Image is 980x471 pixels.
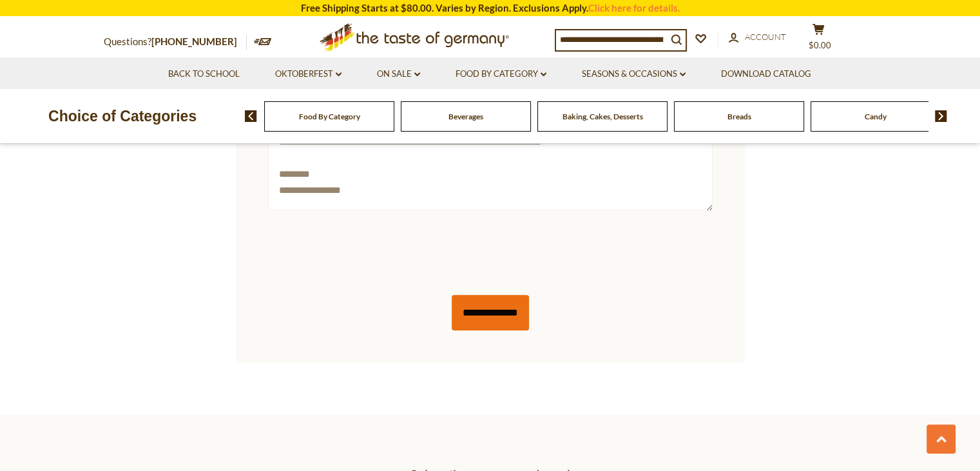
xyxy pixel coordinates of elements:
img: next arrow [935,110,947,122]
a: Oktoberfest [275,67,341,81]
a: Download Catalog [721,67,811,81]
a: Seasons & Occasions [582,67,686,81]
button: $0.00 [800,23,838,55]
a: Click here for details. [588,2,680,14]
iframe: reCAPTCHA [268,228,464,279]
a: Beverages [448,112,483,121]
a: Breads [727,112,751,121]
a: Account [729,30,786,45]
a: Candy [865,112,887,121]
a: Food By Category [299,112,360,121]
a: Back to School [168,67,240,81]
a: On Sale [377,67,420,81]
a: Baking, Cakes, Desserts [562,112,643,121]
span: $0.00 [809,40,831,50]
a: Food By Category [456,67,546,81]
p: Questions? [104,34,247,50]
span: Account [745,32,786,42]
img: previous arrow [245,110,257,122]
textarea: Comments/Questions* [268,122,713,210]
a: [PHONE_NUMBER] [151,35,237,47]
